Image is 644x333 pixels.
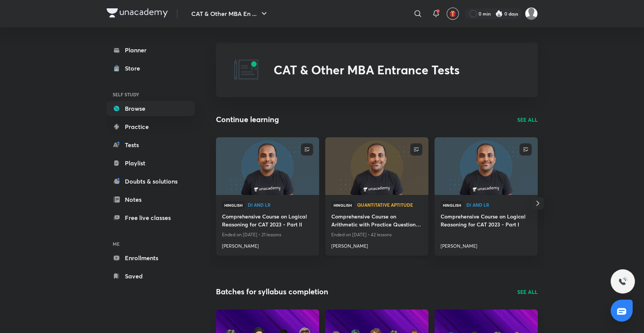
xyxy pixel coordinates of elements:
[107,8,168,19] a: Company Logo
[466,203,532,208] a: DI and LR
[107,156,195,171] a: Playlist
[466,203,532,207] span: DI and LR
[495,10,503,17] img: streak
[107,174,195,189] a: Doubts & solutions
[107,250,195,265] a: Enrollments
[331,230,422,240] p: Ended on [DATE] • 42 lessons
[222,201,245,209] span: Hinglish
[618,277,627,286] img: ttu
[234,58,258,82] img: CAT & Other MBA Entrance Tests
[222,240,313,250] a: [PERSON_NAME]
[331,240,422,250] a: [PERSON_NAME]
[107,119,195,134] a: Practice
[517,288,538,296] a: SEE ALL
[441,201,463,209] span: Hinglish
[107,42,195,58] a: Planner
[449,10,456,17] img: avatar
[248,203,313,208] a: DI and LR
[331,201,354,209] span: Hinglish
[325,137,428,195] a: new-thumbnail
[357,203,422,208] a: Quantitative Aptitude
[324,137,429,195] img: new-thumbnail
[216,114,279,125] h2: Continue learning
[107,269,195,284] a: Saved
[274,63,460,77] h2: CAT & Other MBA Entrance Tests
[248,203,313,207] span: DI and LR
[435,137,538,195] a: new-thumbnail
[107,210,195,225] a: Free live classes
[216,286,328,297] h2: Batches for syllabus completion
[357,203,422,207] span: Quantitative Aptitude
[107,237,195,250] h6: ME
[441,212,532,230] a: Comprehensive Course on Logical Reasoning for CAT 2023 - Part I
[222,230,313,240] p: Ended on [DATE] • 21 lessons
[107,192,195,207] a: Notes
[216,137,319,195] a: new-thumbnail
[433,137,539,195] img: new-thumbnail
[517,116,538,124] a: SEE ALL
[447,8,459,20] button: avatar
[215,137,320,195] img: new-thumbnail
[441,240,532,250] a: [PERSON_NAME]
[187,6,273,21] button: CAT & Other MBA En ...
[107,101,195,116] a: Browse
[222,212,313,230] a: Comprehensive Course on Logical Reasoning for CAT 2023 - Part II
[525,7,538,20] img: Sameeran Panda
[125,64,145,73] div: Store
[107,8,168,17] img: Company Logo
[331,212,422,230] a: Comprehensive Course on Arithmetic with Practice Questions - CAT, 2023
[107,88,195,101] h6: SELF STUDY
[107,137,195,152] a: Tests
[107,61,195,76] a: Store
